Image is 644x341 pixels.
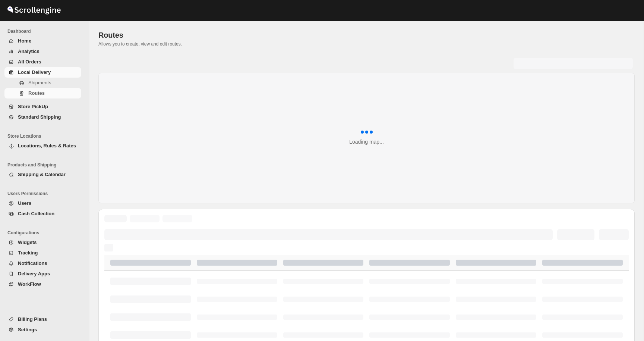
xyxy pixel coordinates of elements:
button: WorkFlow [4,279,81,290]
span: Store Locations [7,133,84,139]
button: Shipping & Calendar [4,169,81,180]
button: Widgets [4,237,81,248]
span: Dashboard [7,28,84,34]
span: Users Permissions [7,191,84,197]
button: Tracking [4,248,81,258]
span: All Orders [18,59,41,65]
button: All Orders [4,57,81,67]
button: Notifications [4,258,81,269]
button: Billing Plans [4,314,81,325]
span: Settings [18,327,37,332]
span: Configurations [7,230,84,236]
span: Tracking [18,250,38,256]
span: Widgets [18,240,37,245]
span: Store PickUp [18,104,48,109]
button: Delivery Apps [4,269,81,279]
span: Shipments [28,80,51,85]
span: Cash Collection [18,211,54,216]
button: Routes [4,88,81,98]
span: Analytics [18,49,40,54]
button: Analytics [4,46,81,57]
button: Settings [4,325,81,335]
span: Locations, Rules & Rates [18,143,76,148]
span: Users [18,200,31,206]
button: Shipments [4,78,81,88]
button: Cash Collection [4,209,81,219]
span: Products and Shipping [7,162,84,168]
span: Routes [98,31,123,39]
span: Billing Plans [18,316,47,322]
button: Users [4,198,81,209]
button: Home [4,36,81,46]
span: Standard Shipping [18,114,61,120]
span: Home [18,38,31,44]
span: WorkFlow [18,281,41,287]
span: Local Delivery [18,69,51,75]
span: Delivery Apps [18,271,50,276]
button: Locations, Rules & Rates [4,141,81,151]
div: Loading map... [349,138,384,146]
span: Routes [28,90,45,96]
p: Allows you to create, view and edit routes. [98,41,635,47]
span: Shipping & Calendar [18,172,66,177]
span: Notifications [18,260,47,266]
